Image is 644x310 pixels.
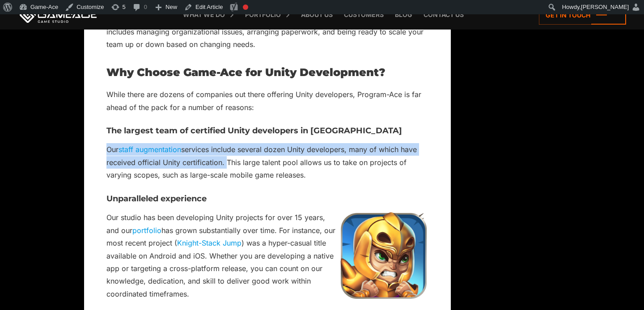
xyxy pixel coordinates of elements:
[106,67,428,78] h2: Why Choose Game-Ace for Unity Development?
[106,195,428,204] h3: Unparalleled experience
[177,238,241,247] a: Knight-Stack Jump
[243,4,248,10] div: Focus keyphrase not set
[339,211,428,301] img: hire unity developers
[106,211,428,300] p: Our studio has been developing Unity projects for over 15 years, and our has grown substantially ...
[106,88,428,114] p: While there are dozens of companies out there offering Unity developers, Program-Ace is far ahead...
[132,226,161,235] a: portfolio
[106,127,428,136] h3: The largest team of certified Unity developers in [GEOGRAPHIC_DATA]
[106,13,428,51] p: Even after the experts have been put to work, you can count on our continued support, which inclu...
[539,5,626,25] a: Get in touch
[119,145,181,154] a: staff augmentation
[106,143,428,181] p: Our services include several dozen Unity developers, many of which have received official Unity c...
[581,4,629,10] span: [PERSON_NAME]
